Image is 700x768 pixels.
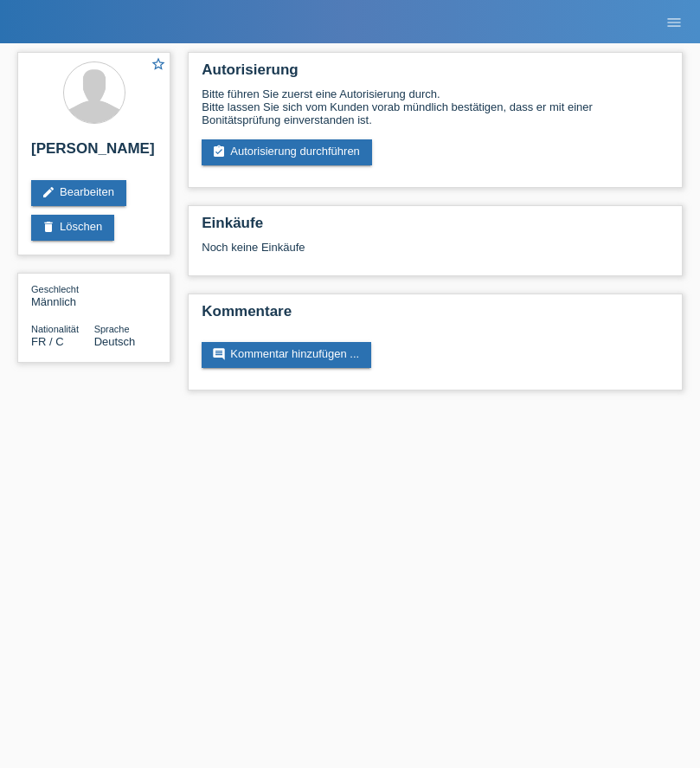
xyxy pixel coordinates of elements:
h2: Einkäufe [202,215,669,241]
span: Frankreich / C / 14.02.2014 [31,335,64,348]
a: assignment_turned_inAutorisierung durchführen [202,139,372,165]
span: Deutsch [94,335,136,348]
i: comment [212,347,226,361]
span: Sprache [94,324,130,334]
i: delete [42,220,55,234]
span: Geschlecht [31,284,79,294]
i: edit [42,185,55,199]
h2: Kommentare [202,303,669,329]
i: assignment_turned_in [212,145,226,158]
i: star_border [151,56,166,72]
div: Noch keine Einkäufe [202,241,669,267]
h2: Autorisierung [202,61,669,87]
i: menu [665,14,683,31]
div: Männlich [31,282,94,308]
a: deleteLöschen [31,215,114,241]
span: Nationalität [31,324,79,334]
div: Bitte führen Sie zuerst eine Autorisierung durch. Bitte lassen Sie sich vom Kunden vorab mündlich... [202,87,669,126]
h2: [PERSON_NAME] [31,140,157,166]
a: commentKommentar hinzufügen ... [202,342,371,368]
a: star_border [151,56,166,74]
a: editBearbeiten [31,180,126,206]
a: menu [657,16,691,27]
